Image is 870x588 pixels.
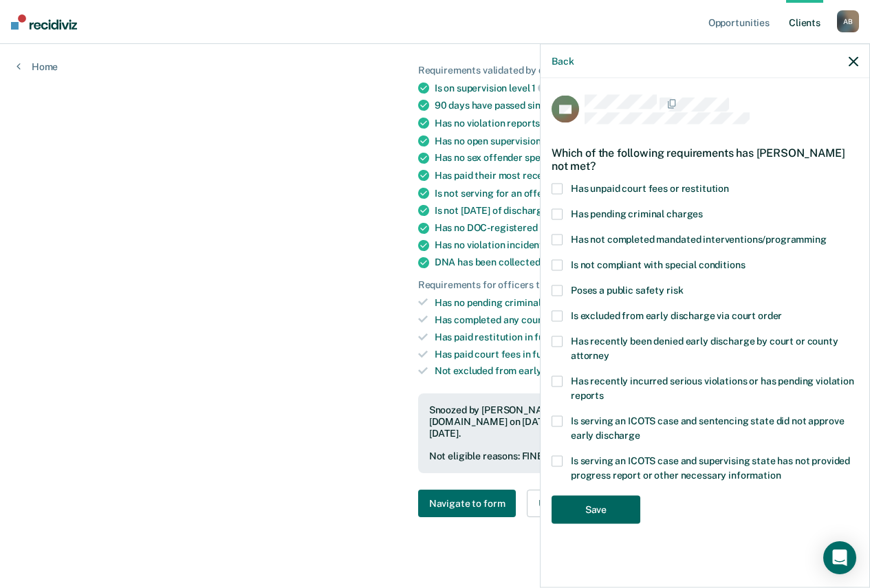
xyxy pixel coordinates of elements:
div: Snoozed by [PERSON_NAME][EMAIL_ADDRESS][PERSON_NAME][US_STATE][DOMAIN_NAME] on [DATE]. [PERSON_NA... [429,404,788,439]
button: Update Eligibility [527,490,638,517]
span: Is excluded from early discharge via court order [571,310,782,321]
span: Has unpaid court fees or restitution [571,183,729,194]
div: Requirements validated by data from ICON [418,65,799,76]
span: Is serving an ICOTS case and sentencing state did not approve early discharge [571,415,844,441]
span: Is serving an ICOTS case and supervising state has not provided progress report or other necessar... [571,455,850,481]
span: full [534,331,549,342]
div: Has completed any court-ordered interventions and/or [435,314,799,326]
span: Has recently been denied early discharge by court or county attorney [571,336,838,361]
span: 1 [532,83,546,94]
span: Has recently incurred serious violations or has pending violation reports [571,375,854,401]
div: Has paid restitution in [435,331,799,343]
div: Is not serving for an offense that is ineligible for early [435,187,799,199]
div: Has no sex offender [435,152,799,164]
div: DNA has been collected and successfully uploaded to [435,257,799,268]
span: Poses a public safety risk [571,285,683,296]
a: Navigate to form link [418,490,522,517]
img: Recidiviz [11,14,77,30]
div: Open Intercom Messenger [823,541,856,574]
span: Is not compliant with special conditions [571,259,745,270]
div: Not eligible reasons: FINES & FEES [429,450,788,462]
span: specialty [525,152,565,163]
div: Has no violation reports in the past 6 [435,117,799,129]
div: Has no pending criminal charges or active [435,296,799,309]
span: Has not completed mandated interventions/programming [571,234,827,245]
a: Home [17,61,58,73]
div: Requirements for officers to check [418,279,799,291]
div: Has no violation incidents dated within the past 6 [435,239,799,251]
div: Has no open supervision [435,135,799,147]
div: Which of the following requirements has [PERSON_NAME] not met? [552,135,858,183]
div: 90 days have passed since case [435,99,799,111]
button: Navigate to form [418,490,516,517]
div: Is on supervision level [435,82,799,94]
div: Is not [DATE] of discharge [435,204,799,217]
button: Back [552,55,574,67]
div: Has paid court fees in full (for probation [435,349,799,360]
div: A B [837,10,859,32]
span: Has pending criminal charges [571,208,703,219]
div: Not excluded from early discharge via court order (for probation clients [435,365,799,377]
div: Has no DOC-registered [435,222,799,234]
button: Save [552,496,640,524]
div: Has paid their most recent supervision [435,169,799,182]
